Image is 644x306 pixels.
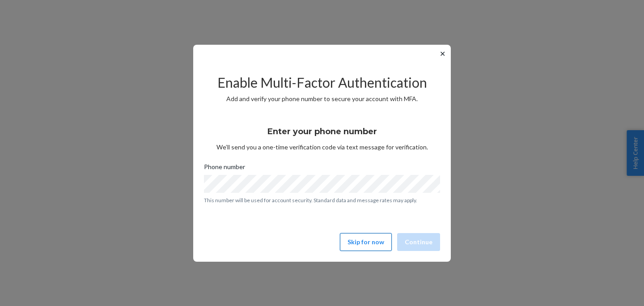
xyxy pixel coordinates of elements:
button: Continue [397,233,440,251]
h2: Enable Multi-Factor Authentication [204,75,440,90]
p: Add and verify your phone number to secure your account with MFA. [204,94,440,103]
span: Phone number [204,162,245,175]
h3: Enter your phone number [267,126,377,137]
button: Skip for now [340,233,392,251]
div: We’ll send you a one-time verification code via text message for verification. [204,119,440,152]
p: This number will be used for account security. Standard data and message rates may apply. [204,196,440,204]
button: ✕ [438,48,447,59]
